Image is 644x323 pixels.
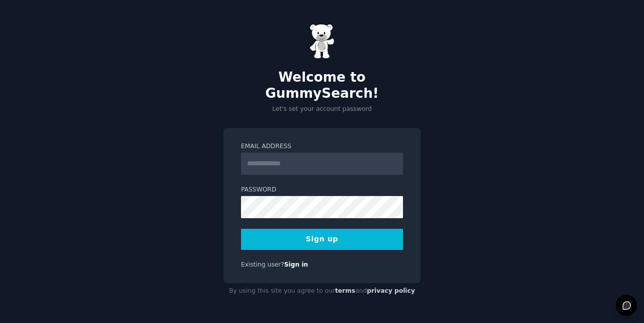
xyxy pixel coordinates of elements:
a: privacy policy [367,287,415,294]
a: terms [335,287,355,294]
span: Existing user? [241,261,284,268]
a: Sign in [284,261,308,268]
div: By using this site you agree to our and [223,283,421,299]
label: Password [241,185,403,195]
h2: Welcome to GummySearch! [223,70,421,101]
label: Email Address [241,142,403,151]
p: Let's set your account password [223,105,421,114]
button: Sign up [241,229,403,250]
img: Gummy Bear [309,24,335,59]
